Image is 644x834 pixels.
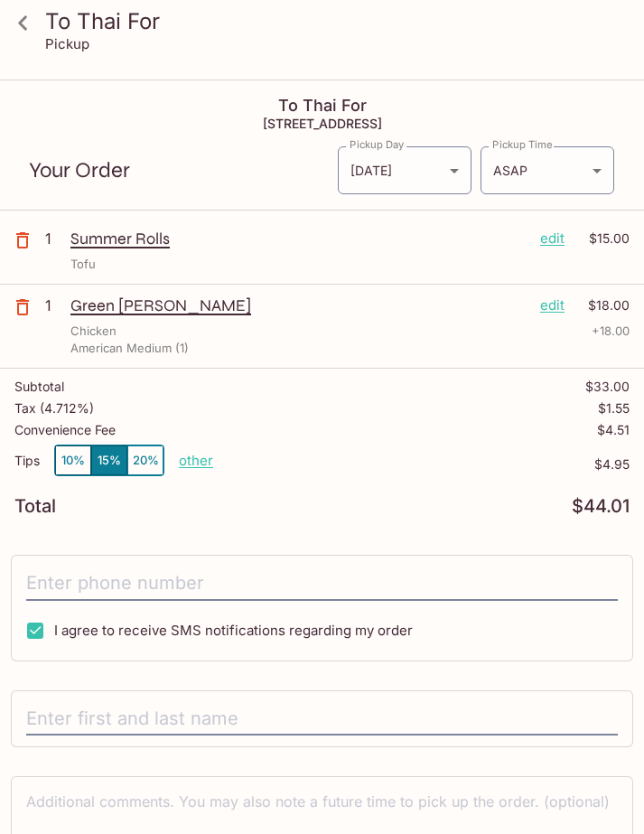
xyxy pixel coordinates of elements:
[70,340,189,357] p: American Medium (1)
[14,401,94,416] p: Tax ( 4.712% )
[540,295,565,315] p: edit
[575,295,630,315] p: $18.00
[55,445,91,475] button: 10%
[597,423,630,437] p: $4.51
[14,423,116,437] p: Convenience Fee
[70,256,96,273] p: Tofu
[14,454,40,468] p: Tips
[350,137,404,152] label: Pickup Day
[592,323,630,340] p: + 18.00
[213,457,630,472] p: $4.95
[54,622,413,639] span: I agree to receive SMS notifications regarding my order
[179,452,213,469] button: other
[45,35,89,52] p: Pickup
[91,445,127,475] button: 15%
[26,567,618,601] input: Enter phone number
[575,229,630,248] p: $15.00
[45,295,63,315] p: 1
[127,445,163,475] button: 20%
[70,323,117,340] p: Chicken
[572,498,630,515] p: $44.01
[26,702,618,736] input: Enter first and last name
[598,401,630,416] p: $1.55
[70,295,526,315] p: Green [PERSON_NAME]
[338,146,471,194] div: [DATE]
[492,137,553,152] label: Pickup Time
[14,498,56,515] p: Total
[45,229,63,248] p: 1
[70,229,526,248] p: Summer Rolls
[14,380,64,394] p: Subtotal
[585,380,630,394] p: $33.00
[481,146,614,194] div: ASAP
[29,162,337,179] p: Your Order
[540,229,565,248] p: edit
[45,7,630,35] h3: To Thai For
